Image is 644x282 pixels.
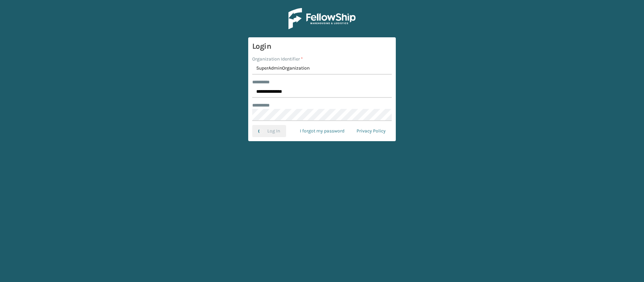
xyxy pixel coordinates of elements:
[252,55,303,63] label: Organization Identifier
[351,125,392,137] a: Privacy Policy
[294,125,351,137] a: I forgot my password
[252,125,286,137] button: Log In
[252,41,392,51] h3: Login
[288,8,356,29] img: Logo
